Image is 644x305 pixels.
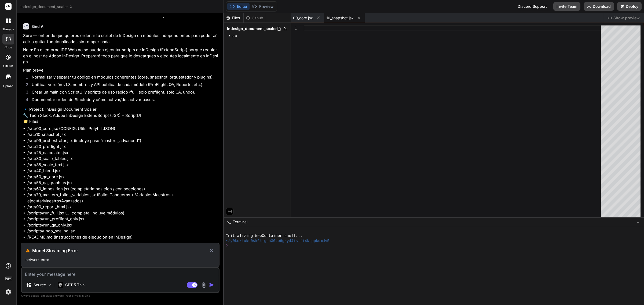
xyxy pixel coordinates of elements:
[23,67,218,73] p: Plan breve:
[27,138,218,144] li: /src/99_orchestrator.jsx (incluye paso “masters_advanced”)
[27,126,218,132] li: /src/00_core.jsx (CONFIG, Utils, Polyfill JSON)
[27,97,218,104] li: Documentar orden de #include y cómo activar/desactivar pasos.
[5,45,12,50] label: code
[23,33,218,45] p: Sure — entiendo que quieres ordenar tu script de InDesign en módulos independientes para poder añ...
[226,243,229,248] span: ❯
[27,216,218,222] li: /scripts/run_preflight_only.jsx
[226,233,302,239] span: Initializing WebContainer shell...
[232,33,237,38] span: src
[233,219,247,225] span: Terminal
[27,210,218,216] li: /scripts/run_full.jsx (UI completa, incluye módulos)
[291,25,297,31] div: 1
[58,282,63,287] img: GPT 5 Thinking High
[47,283,52,287] img: Pick Models
[27,144,218,150] li: /src/20_preflight.jsx
[27,222,218,228] li: /scripts/run_qa_only.jsx
[27,162,218,168] li: /src/35_scale_text.jsx
[23,242,218,248] p: Opciones clave:
[27,150,218,156] li: /src/25_calculator.jsx
[226,239,330,244] span: ~/y0kcklukd0sk6k1gcn36to6gry44is-fi4k-ppkdmdv5
[27,186,218,192] li: /src/60_imposition.jsx (completarImposicion / con secciones)
[21,293,219,298] p: Always double-check its answers. Your in Bind
[34,282,46,288] p: Source
[227,26,277,31] span: indesign_document_scaler
[244,15,266,21] div: Github
[27,180,218,186] li: /src/55_qa_graphics.jsx
[27,192,218,204] li: /src/70_masters_folios_variables.jsx (FoliosCabeceras + VariablesMaestros + ejecutarMaestrosAvanz...
[3,84,13,88] label: Upload
[227,219,231,225] span: >_
[293,15,313,21] span: 00_core.jsx
[553,2,580,11] button: Invite Team
[227,3,250,10] button: Editor
[3,64,13,68] label: GitHub
[27,89,218,97] li: Crear un main con ScriptUI y scripts de uso rápido (full, solo preflight, solo QA, undo).
[637,219,640,225] span: −
[25,257,215,262] p: network error
[250,3,276,10] button: Preview
[209,282,214,288] img: icon
[27,228,218,234] li: /scripts/undo_scaling.jsx
[613,15,640,21] span: Show preview
[4,287,13,296] img: settings
[27,156,218,162] li: /src/30_scale_tables.jsx
[23,47,218,65] p: Nota: En el entorno IDE Web no se pueden ejecutar scripts de InDesign (ExtendScript) porque requi...
[27,234,218,240] li: /README.md (instrucciones de ejecución en InDesign)
[224,15,243,21] div: Files
[20,4,73,9] span: indesign_document_scaler
[65,282,87,288] p: GPT 5 Thin..
[27,168,218,174] li: /src/40_bleed.jsx
[27,74,218,82] li: Normalizar y separar tu código en módulos coherentes (core, snapshot, orquestador y plugins).
[27,204,218,210] li: /src/90_report_html.jsx
[27,82,218,89] li: Unificar versión v1.3, nombres y API pública de cada módulo (PreFlight, QA, Reporte, etc.).
[201,282,207,288] img: attachment
[617,2,642,11] button: Deploy
[326,15,354,21] span: 10_snapshot.jsx
[32,247,208,254] h3: Model Streaming Error
[514,2,550,11] div: Discord Support
[27,132,218,138] li: /src/10_snapshot.jsx
[31,24,45,29] h6: Bind AI
[584,2,614,11] button: Download
[2,27,14,32] label: threads
[23,106,218,125] p: 🔹 Project: InDesign Document Scaler 🔧 Tech Stack: Adobe InDesign ExtendScript (JSX) + ScriptUI 📁 ...
[27,174,218,180] li: /src/50_qa_core.jsx
[636,218,641,226] button: −
[72,294,82,297] span: privacy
